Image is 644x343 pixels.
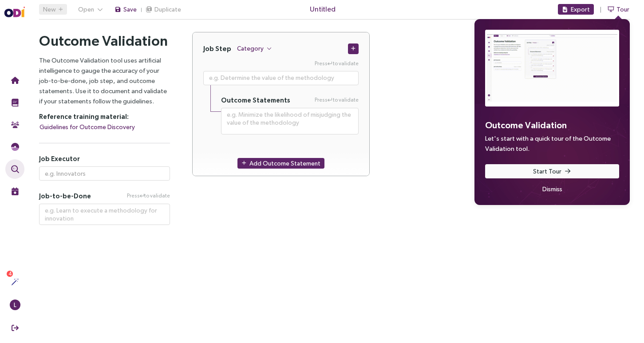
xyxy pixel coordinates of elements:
[5,318,24,338] button: Sign Out
[39,192,91,200] span: Job-to-be-Done
[40,122,135,132] span: Guidelines for Outcome Discovery
[5,272,24,292] button: Actions
[39,55,170,106] p: The Outcome Validation tool uses artificial intelligence to gauge the accuracy of your job-to-be-...
[571,4,590,14] span: Export
[39,166,170,181] input: e.g. Innovators
[5,181,24,201] button: Live Events
[8,271,12,277] span: 4
[237,158,324,169] button: Add Outcome Statement
[249,158,320,168] span: Add Outcome Statement
[145,4,182,15] button: Duplicate
[74,4,107,15] button: Open
[485,117,619,133] h3: Outcome Validation
[5,159,24,179] button: Outcome Validation
[5,71,24,90] button: Home
[11,143,19,151] img: JTBD Needs Framework
[203,71,359,85] textarea: Press Enter to validate
[127,192,170,200] span: Press to validate
[5,295,24,315] button: L
[11,99,19,106] img: Training
[221,108,359,134] textarea: Press Enter to validate
[203,44,231,53] h4: Job Step
[11,165,19,173] img: Outcome Validation
[11,278,19,286] img: Actions
[114,4,137,15] button: Save
[542,184,562,194] span: Dismiss
[39,32,170,50] h2: Outcome Validation
[221,96,290,104] h5: Outcome Statements
[39,204,170,225] textarea: Press Enter to validate
[39,154,170,163] h5: Job Executor
[237,43,272,54] button: Category
[607,4,630,15] button: Tour
[485,184,619,194] button: Dismiss
[315,96,359,104] span: Press to validate
[5,115,24,134] button: Community
[11,121,19,129] img: Community
[237,43,264,53] span: Category
[14,300,16,310] span: L
[533,166,561,176] span: Start Tour
[616,4,629,14] span: Tour
[39,4,67,15] button: New
[558,4,594,15] button: Export
[39,113,129,120] strong: Reference training material:
[485,133,619,154] p: Let's start with a quick tour of the Outcome Validation tool.
[11,187,19,195] img: Live Events
[310,4,336,15] span: Untitled
[123,4,137,14] span: Save
[39,122,135,132] button: Guidelines for Outcome Discovery
[5,93,24,112] button: Training
[5,137,24,157] button: Needs Framework
[7,271,13,277] sup: 4
[485,164,619,178] button: Start Tour
[487,32,617,105] img: Outcome Validation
